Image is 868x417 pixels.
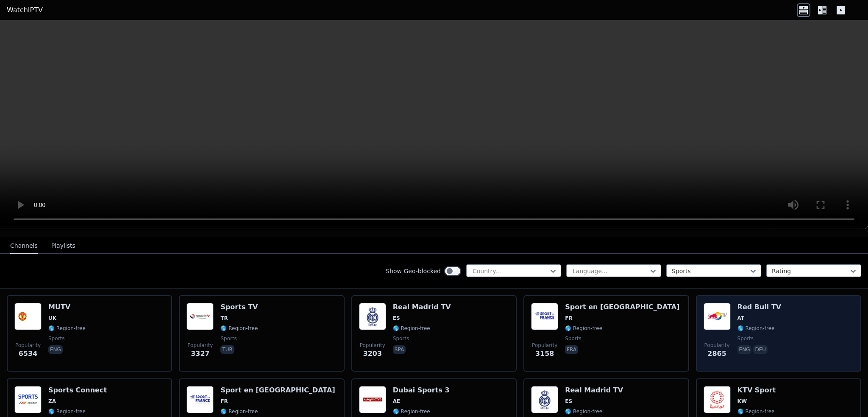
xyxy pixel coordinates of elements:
span: 🌎 Region-free [737,408,775,415]
p: fra [565,345,578,354]
span: ES [565,398,572,405]
span: 🌎 Region-free [393,325,430,332]
p: eng [737,345,752,354]
span: sports [220,335,236,342]
h6: Red Bull TV [737,303,782,311]
a: WatchIPTV [7,5,43,15]
span: 3327 [191,349,210,359]
span: FR [565,315,572,322]
img: Real Madrid TV [359,303,386,330]
img: Sports TV [186,303,214,330]
h6: Dubai Sports 3 [393,386,450,395]
span: Popularity [532,342,557,349]
label: Show Geo-blocked [386,267,441,275]
p: eng [48,345,63,354]
span: sports [393,335,409,342]
span: 3158 [535,349,554,359]
span: AE [393,398,400,405]
p: deu [753,345,768,354]
span: sports [48,335,64,342]
img: Sport en France [531,303,558,330]
h6: KTV Sport [737,386,776,395]
span: TR [220,315,228,322]
span: 🌎 Region-free [565,408,602,415]
h6: Sports TV [220,303,258,311]
span: sports [565,335,581,342]
span: 🌎 Region-free [393,408,430,415]
span: 2865 [707,349,726,359]
span: 🌎 Region-free [565,325,602,332]
span: FR [220,398,228,405]
h6: Real Madrid TV [565,386,623,395]
button: Playlists [51,238,75,254]
span: Popularity [187,342,213,349]
span: 🌎 Region-free [220,325,258,332]
h6: Sport en [GEOGRAPHIC_DATA] [565,303,679,311]
p: spa [393,345,406,354]
span: UK [48,315,56,322]
img: Dubai Sports 3 [359,386,386,413]
h6: Sports Connect [48,386,107,395]
img: KTV Sport [704,386,731,413]
img: Sport en France [186,386,214,413]
h6: Sport en [GEOGRAPHIC_DATA] [220,386,335,395]
span: 🌎 Region-free [737,325,775,332]
span: AT [737,315,745,322]
img: Sports Connect [14,386,42,413]
button: Channels [10,238,38,254]
img: Real Madrid TV [531,386,558,413]
span: 6534 [19,349,38,359]
h6: MUTV [48,303,86,311]
span: 🌎 Region-free [48,408,86,415]
span: 🌎 Region-free [48,325,86,332]
p: tur [220,345,234,354]
span: Popularity [360,342,385,349]
span: ZA [48,398,56,405]
span: 🌎 Region-free [220,408,258,415]
span: KW [737,398,747,405]
span: Popularity [704,342,730,349]
img: Red Bull TV [704,303,731,330]
span: Popularity [15,342,41,349]
span: sports [737,335,754,342]
h6: Real Madrid TV [393,303,451,311]
span: ES [393,315,400,322]
span: 3203 [363,349,382,359]
img: MUTV [14,303,42,330]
